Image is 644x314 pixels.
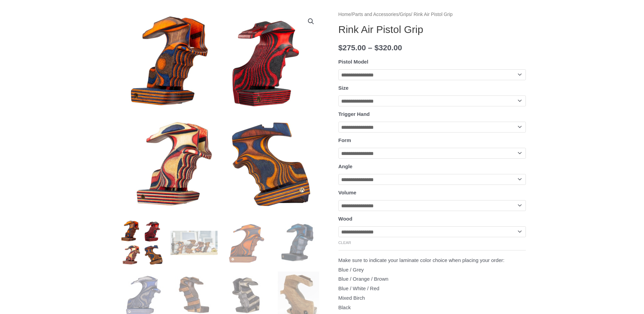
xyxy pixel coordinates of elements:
span: $ [338,43,343,52]
nav: Breadcrumb [338,10,526,19]
label: Form [338,137,351,143]
label: Angle [338,163,353,169]
a: Grips [400,12,411,17]
h1: Rink Air Pistol Grip [338,23,526,36]
img: Rink Air Pistol Grip - Image 4 [275,219,322,266]
span: $ [374,43,379,52]
img: Rink Air Pistol Grip - Image 2 [170,219,218,266]
bdi: 320.00 [374,43,402,52]
a: Home [338,12,351,17]
img: Rink Air Pistol Grip [118,219,166,266]
a: Parts and Accessories [352,12,399,17]
bdi: 275.00 [338,43,366,52]
label: Wood [338,216,352,222]
label: Trigger Hand [338,111,370,117]
label: Pistol Model [338,59,368,65]
a: Clear options [338,241,351,245]
a: View full-screen image gallery [305,15,317,28]
label: Size [338,85,349,91]
span: – [368,43,372,52]
img: Rink Air Pistol Grip - Image 3 [223,219,270,266]
label: Volume [338,190,356,195]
